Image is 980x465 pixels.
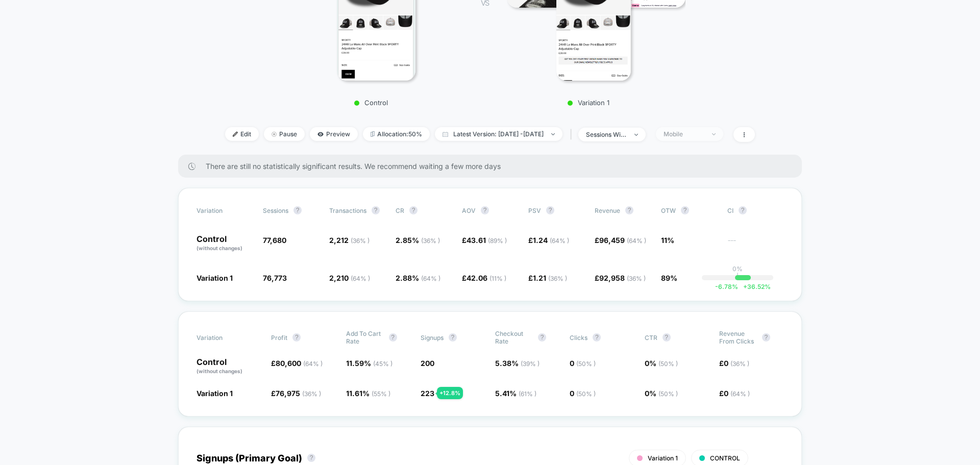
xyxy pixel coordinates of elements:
button: ? [546,206,554,214]
span: CONTROL [710,454,740,462]
span: Sessions [263,207,288,214]
span: Add To Cart Rate [346,330,384,345]
span: Allocation: 50% [363,127,430,141]
p: 0% [732,265,743,273]
button: ? [409,206,418,214]
span: OTW [661,206,717,214]
img: end [272,132,277,137]
p: Control [197,235,253,252]
span: £ [528,236,569,244]
span: CTR [645,334,657,341]
span: 5.41 % [495,389,536,398]
span: ( 89 % ) [488,237,507,244]
span: Pause [264,127,305,141]
span: Variation [197,206,253,214]
span: Clicks [570,334,587,341]
span: £ [462,274,506,282]
button: ? [663,333,671,341]
span: 223 [421,389,434,398]
div: sessions with impression [586,131,627,138]
span: Variation 1 [197,274,233,282]
img: end [551,133,555,135]
span: ( 50 % ) [576,360,596,368]
span: 80,600 [276,359,323,368]
span: ( 64 % ) [627,237,646,244]
button: ? [762,333,770,341]
span: Edit [225,127,259,141]
span: 11% [661,236,674,244]
span: ( 64 % ) [730,390,750,398]
span: £ [462,236,507,244]
button: ? [372,206,380,214]
span: 0 % [645,389,678,398]
span: ( 45 % ) [373,360,393,368]
span: CR [396,207,404,214]
span: (without changes) [197,245,242,251]
span: ( 50 % ) [658,360,678,368]
span: Revenue [595,207,620,214]
span: 0 % [645,359,678,368]
span: 2,212 [329,236,370,244]
span: Preview [310,127,358,141]
span: (without changes) [197,368,242,374]
span: 0 [724,389,750,398]
p: Control [197,358,261,375]
img: rebalance [371,131,375,137]
span: 1.24 [533,236,569,244]
button: ? [307,454,315,462]
button: ? [449,333,457,341]
span: £ [595,274,646,282]
span: ( 36 % ) [730,360,749,368]
span: 2.85 % [396,236,440,244]
span: 11.61 % [346,389,390,398]
span: -6.78 % [715,283,738,290]
span: Checkout Rate [495,330,533,345]
span: 36.52 % [738,283,771,290]
button: ? [292,333,301,341]
span: ( 36 % ) [351,237,370,244]
span: 2.88 % [396,274,440,282]
span: --- [727,237,783,252]
span: AOV [462,207,476,214]
button: ? [739,206,747,214]
span: ( 50 % ) [658,390,678,398]
span: 200 [421,359,434,368]
span: 76,975 [276,389,321,398]
p: | [737,273,739,280]
button: ? [481,206,489,214]
span: 2,210 [329,274,370,282]
span: £ [595,236,646,244]
span: ( 36 % ) [421,237,440,244]
span: 11.59 % [346,359,393,368]
button: ? [293,206,302,214]
span: 96,459 [599,236,646,244]
span: ( 64 % ) [421,275,440,282]
p: Variation 1 [499,99,678,107]
span: 0 [724,359,749,368]
button: ? [538,333,546,341]
button: ? [681,206,689,214]
span: 0 [570,389,596,398]
span: 89% [661,274,677,282]
span: 76,773 [263,274,287,282]
img: edit [233,132,238,137]
span: Profit [271,334,287,341]
span: 5.38 % [495,359,540,368]
span: There are still no statistically significant results. We recommend waiting a few more days [206,162,781,170]
span: £ [271,389,321,398]
span: CI [727,206,783,214]
span: Transactions [329,207,366,214]
span: | [568,127,578,142]
span: ( 64 % ) [550,237,569,244]
span: 0 [570,359,596,368]
span: £ [719,389,750,398]
button: ? [389,333,397,341]
span: Variation [197,330,253,345]
span: Revenue From Clicks [719,330,757,345]
span: £ [719,359,749,368]
div: Mobile [664,130,704,138]
span: 43.61 [467,236,507,244]
img: end [634,134,638,136]
span: Latest Version: [DATE] - [DATE] [435,127,562,141]
span: ( 36 % ) [548,275,567,282]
